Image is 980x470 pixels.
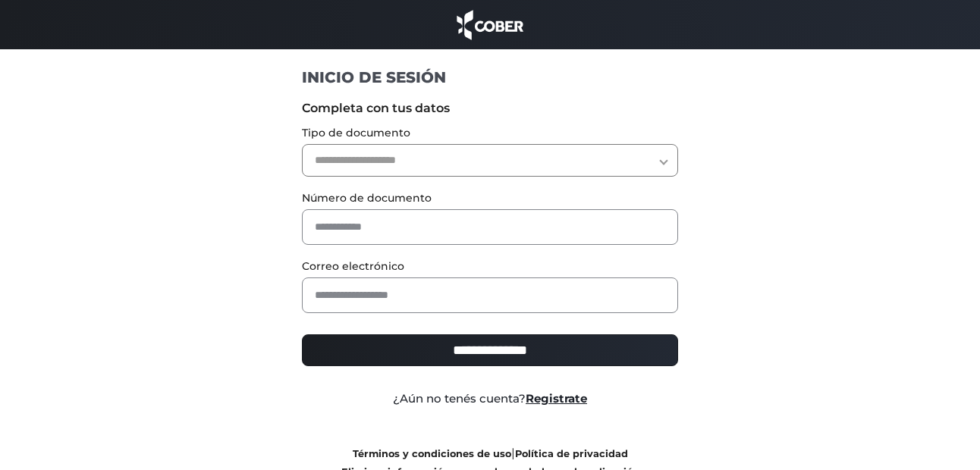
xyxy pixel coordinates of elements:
a: Política de privacidad [515,448,628,459]
h1: INICIO DE SESIÓN [302,67,679,87]
a: Términos y condiciones de uso [353,448,511,459]
label: Correo electrónico [302,258,679,274]
label: Tipo de documento [302,125,679,141]
label: Completa con tus datos [302,99,679,117]
label: Número de documento [302,190,679,206]
div: ¿Aún no tenés cuenta? [291,390,690,408]
img: cober_marca.png [453,8,527,42]
a: Registrate [526,391,587,406]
